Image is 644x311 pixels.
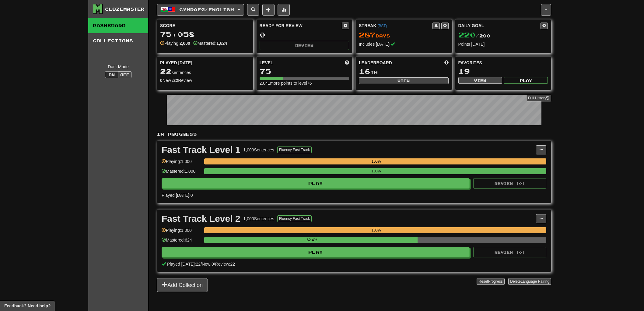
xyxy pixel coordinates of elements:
[215,262,235,267] span: Review: 22
[243,147,274,153] div: 1,000 Sentences
[260,68,349,75] div: 75
[359,77,449,84] button: View
[277,215,312,222] button: Fluency Fast Track
[260,41,349,50] button: Review
[458,60,548,66] div: Favorites
[167,262,201,267] span: Played [DATE]: 22
[88,18,148,33] a: Dashboard
[262,4,275,16] button: Add sentence to collection
[359,41,449,47] div: Includes [DATE]!
[214,262,215,267] span: /
[160,23,250,29] div: Score
[162,237,201,247] div: Mastered: 624
[93,64,144,70] div: Dark Mode
[458,30,476,39] span: 220
[521,279,549,284] span: Language Pairing
[247,4,259,16] button: Search sentences
[458,41,548,47] div: Points [DATE]
[162,178,470,189] button: Play
[162,158,201,168] div: Playing: 1,000
[216,41,227,46] strong: 1,624
[160,60,192,66] span: Played [DATE]
[162,168,201,178] div: Mastered: 1,000
[193,40,227,46] div: Mastered:
[260,31,349,39] div: 0
[105,71,118,78] button: On
[206,237,418,243] div: 62.4%
[206,168,546,174] div: 100%
[458,68,548,75] div: 19
[260,23,342,29] div: Ready for Review
[160,68,250,76] div: sentences
[458,33,490,38] span: / 200
[206,158,546,164] div: 100%
[160,67,172,76] span: 22
[458,23,541,29] div: Daily Goal
[201,262,202,267] span: /
[162,214,240,223] div: Fast Track Level 2
[359,30,376,39] span: 287
[88,33,148,48] a: Collections
[359,23,432,29] div: Streak
[118,71,131,78] button: Off
[278,4,290,16] button: More stats
[243,216,274,222] div: 1,000 Sentences
[260,80,349,86] div: 2,041 more points to level 76
[359,31,449,39] div: Day s
[157,131,551,137] p: In Progress
[4,303,51,309] span: Open feedback widget
[160,30,250,38] div: 75,058
[359,60,392,66] span: Leaderboard
[488,279,503,284] span: Progress
[173,78,178,83] strong: 22
[206,227,546,233] div: 100%
[105,6,145,12] div: Clozemaster
[162,145,240,154] div: Fast Track Level 1
[526,95,551,101] a: Full History
[458,77,502,84] button: View
[477,278,504,285] button: ResetProgress
[508,278,551,285] button: DeleteLanguage Pairing
[473,178,546,189] button: Review (0)
[179,7,234,12] span: Cymraeg / English
[444,60,449,66] span: This week in points, UTC
[162,247,470,257] button: Play
[162,227,201,237] div: Playing: 1,000
[160,77,250,83] div: New / Review
[180,41,190,46] strong: 2,000
[504,77,548,84] button: Play
[157,278,208,292] button: Add Collection
[157,4,244,16] button: Cymraeg/English
[377,24,387,28] a: (BST)
[260,60,273,66] span: Level
[359,68,449,76] div: th
[359,67,370,76] span: 16
[277,147,312,153] button: Fluency Fast Track
[160,78,163,83] strong: 0
[345,60,349,66] span: Score more points to level up
[160,40,190,46] div: Playing:
[473,247,546,257] button: Review (0)
[202,262,214,267] span: New: 0
[162,193,193,198] span: Played [DATE]: 0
